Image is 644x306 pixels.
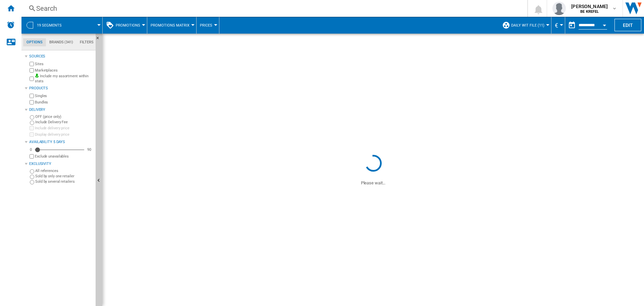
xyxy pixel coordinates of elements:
label: Display delivery price [35,132,93,137]
button: Promotions [116,17,144,34]
div: Availability 5 Days [29,139,93,145]
input: Include Delivery Fee [30,121,34,125]
div: 0 [28,147,34,152]
md-tab-item: Filters [76,38,97,46]
label: Sites [35,61,93,67]
span: Promotions [116,23,140,28]
label: Include my assortment within stats [35,74,93,84]
label: Include delivery price [35,126,93,131]
button: md-calendar [565,18,579,32]
span: € [555,22,558,29]
md-menu: Currency [551,17,565,34]
label: Exclude unavailables [35,154,93,159]
button: Edit [614,19,641,31]
md-slider: Availability [35,146,84,153]
label: All references [35,168,93,173]
input: All references [30,169,34,174]
label: Sold by only one retailer [35,174,93,179]
input: Singles [30,94,34,98]
span: [PERSON_NAME] [571,3,608,10]
label: Sold by several retailers [35,179,93,184]
img: profile.jpg [552,2,566,15]
div: Promotions [106,17,144,34]
md-tab-item: Brands (341) [46,38,76,46]
label: OFF (price only) [35,114,93,119]
button: € [555,17,561,34]
label: Marketplaces [35,68,93,73]
input: Include my assortment within stats [30,75,34,83]
input: Bundles [30,100,34,104]
img: mysite-bg-18x18.png [35,74,39,78]
md-tab-item: Options [23,38,46,46]
label: Include Delivery Fee [35,120,93,125]
div: 90 [86,147,93,152]
div: Exclusivity [29,161,93,167]
button: Daily WIT file (11) [511,17,548,34]
input: OFF (price only) [30,115,34,120]
button: Promotions Matrix [151,17,193,34]
div: Sources [29,54,93,59]
input: Sites [30,62,34,66]
div: Products [29,86,93,91]
label: Bundles [35,100,93,105]
input: Sold by several retailers [30,180,34,184]
span: 19 segments [37,23,62,28]
button: Open calendar [598,18,610,30]
div: Delivery [29,107,93,113]
span: Prices [200,23,212,28]
div: Daily WIT file (11) [502,17,548,34]
div: Search [36,4,510,13]
input: Marketplaces [30,68,34,73]
img: alerts-logo.svg [7,21,15,29]
button: Hide [96,34,104,46]
input: Display delivery price [30,154,34,159]
input: Sold by only one retailer [30,175,34,179]
b: BE KREFEL [580,9,599,14]
ng-transclude: Please wait... [361,180,386,185]
div: 19 segments [25,17,99,34]
label: Singles [35,93,93,98]
button: 19 segments [37,17,68,34]
button: Prices [200,17,216,34]
input: Display delivery price [30,132,34,137]
input: Include delivery price [30,126,34,130]
span: Daily WIT file (11) [511,23,544,28]
span: Promotions Matrix [151,23,190,28]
